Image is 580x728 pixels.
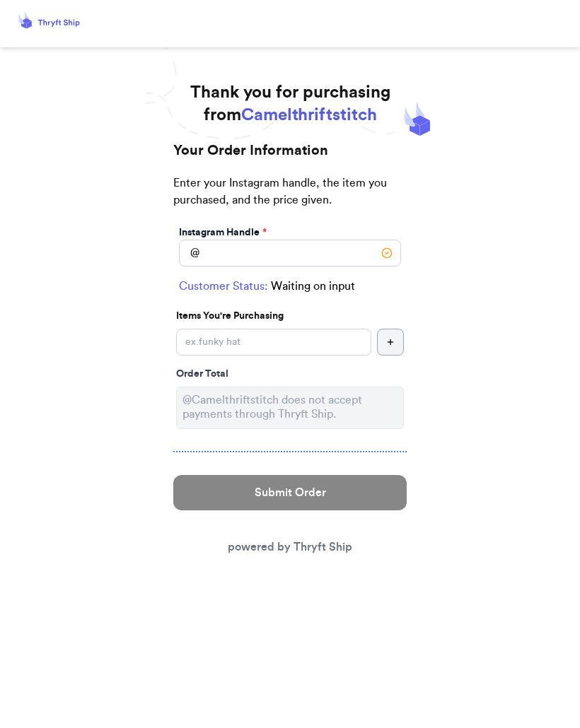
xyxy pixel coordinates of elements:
[173,475,407,510] button: Submit Order
[176,309,404,323] p: Items You're Purchasing
[241,107,377,124] span: Camelthriftstitch
[173,141,407,175] h2: Your Order Information
[228,541,352,553] a: powered by Thryft Ship
[190,81,390,127] h1: Thank you for purchasing from
[271,278,355,295] span: Waiting on input
[176,329,371,356] input: ex.funky hat
[173,175,407,223] p: Enter your Instagram handle, the item you purchased, and the price given.
[176,367,404,381] div: Order Total
[179,278,268,295] span: Customer Status:
[179,240,199,266] div: @
[179,225,267,240] label: Instagram Handle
